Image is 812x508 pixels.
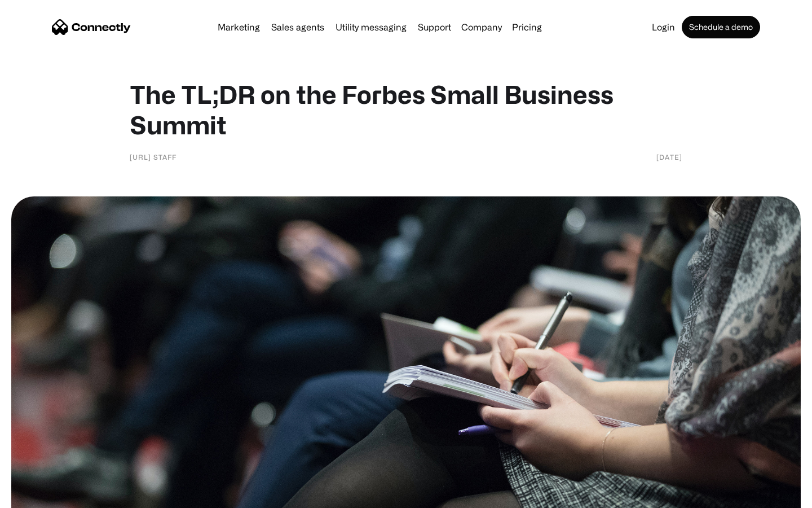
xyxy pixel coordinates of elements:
[23,488,68,504] ul: Language list
[647,23,679,32] a: Login
[656,151,682,163] div: [DATE]
[682,16,760,38] a: Schedule a demo
[331,23,411,32] a: Utility messaging
[461,19,502,35] div: Company
[11,488,68,504] aside: Language selected: English
[413,23,456,32] a: Support
[130,151,176,163] div: [URL] Staff
[213,23,264,32] a: Marketing
[267,23,329,32] a: Sales agents
[507,23,546,32] a: Pricing
[130,79,682,140] h1: The TL;DR on the Forbes Small Business Summit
